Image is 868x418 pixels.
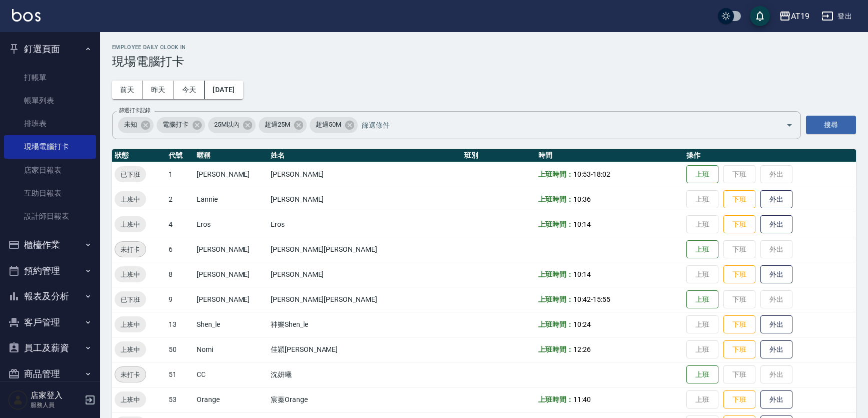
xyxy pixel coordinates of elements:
[268,212,462,237] td: Eros
[723,340,755,359] button: 下班
[573,295,591,303] span: 10:42
[538,345,573,353] b: 上班時間：
[573,270,591,278] span: 10:14
[538,320,573,328] b: 上班時間：
[536,162,684,187] td: -
[268,362,462,387] td: 沈妍曦
[115,319,146,330] span: 上班中
[723,215,755,234] button: 下班
[310,120,347,130] span: 超過50M
[194,187,268,212] td: Lannie
[4,89,96,112] a: 帳單列表
[166,237,194,262] td: 6
[268,337,462,362] td: 佳穎[PERSON_NAME]
[194,337,268,362] td: Nomi
[573,395,591,403] span: 11:40
[573,195,591,203] span: 10:36
[143,81,174,99] button: 昨天
[194,162,268,187] td: [PERSON_NAME]
[118,117,154,133] div: 未知
[112,55,856,69] h3: 現場電腦打卡
[112,149,166,162] th: 狀態
[194,149,268,162] th: 暱稱
[208,117,256,133] div: 25M以內
[8,390,28,410] img: Person
[194,237,268,262] td: [PERSON_NAME]
[259,117,307,133] div: 超過25M
[538,295,573,303] b: 上班時間：
[538,220,573,228] b: 上班時間：
[115,194,146,205] span: 上班中
[112,44,856,51] h2: Employee Daily Clock In
[4,283,96,309] button: 報表及分析
[205,81,243,99] button: [DATE]
[12,9,41,22] img: Logo
[194,262,268,287] td: [PERSON_NAME]
[4,232,96,258] button: 櫃檯作業
[166,149,194,162] th: 代號
[760,265,792,284] button: 外出
[208,120,246,130] span: 25M以內
[166,262,194,287] td: 8
[268,187,462,212] td: [PERSON_NAME]
[166,287,194,312] td: 9
[359,116,768,134] input: 篩選條件
[194,387,268,412] td: Orange
[174,81,205,99] button: 今天
[538,395,573,403] b: 上班時間：
[194,362,268,387] td: CC
[115,244,146,255] span: 未打卡
[806,116,856,134] button: 搜尋
[268,162,462,187] td: [PERSON_NAME]
[112,81,143,99] button: 前天
[31,390,82,400] h5: 店家登入
[115,269,146,280] span: 上班中
[166,312,194,337] td: 13
[4,309,96,335] button: 客戶管理
[115,394,146,405] span: 上班中
[538,195,573,203] b: 上班時間：
[115,294,146,305] span: 已下班
[4,182,96,205] a: 互助日報表
[573,345,591,353] span: 12:26
[760,190,792,209] button: 外出
[268,387,462,412] td: 宸蓁Orange
[684,149,856,162] th: 操作
[259,120,296,130] span: 超過25M
[750,6,770,26] button: save
[593,295,610,303] span: 15:55
[166,212,194,237] td: 4
[723,190,755,209] button: 下班
[115,169,146,180] span: 已下班
[268,237,462,262] td: [PERSON_NAME][PERSON_NAME]
[573,320,591,328] span: 10:24
[462,149,536,162] th: 班別
[573,220,591,228] span: 10:14
[119,107,151,114] label: 篩選打卡記錄
[4,159,96,182] a: 店家日報表
[686,240,718,259] button: 上班
[115,219,146,230] span: 上班中
[4,135,96,158] a: 現場電腦打卡
[157,117,205,133] div: 電腦打卡
[118,120,143,130] span: 未知
[573,170,591,178] span: 10:53
[4,66,96,89] a: 打帳單
[723,265,755,284] button: 下班
[536,287,684,312] td: -
[194,212,268,237] td: Eros
[4,112,96,135] a: 排班表
[760,390,792,409] button: 外出
[791,10,809,23] div: AT19
[760,315,792,334] button: 外出
[115,344,146,355] span: 上班中
[194,312,268,337] td: Shen_le
[4,36,96,62] button: 釘選頁面
[817,7,856,26] button: 登出
[760,340,792,359] button: 外出
[115,369,146,380] span: 未打卡
[538,170,573,178] b: 上班時間：
[4,205,96,228] a: 設計師日報表
[723,390,755,409] button: 下班
[268,262,462,287] td: [PERSON_NAME]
